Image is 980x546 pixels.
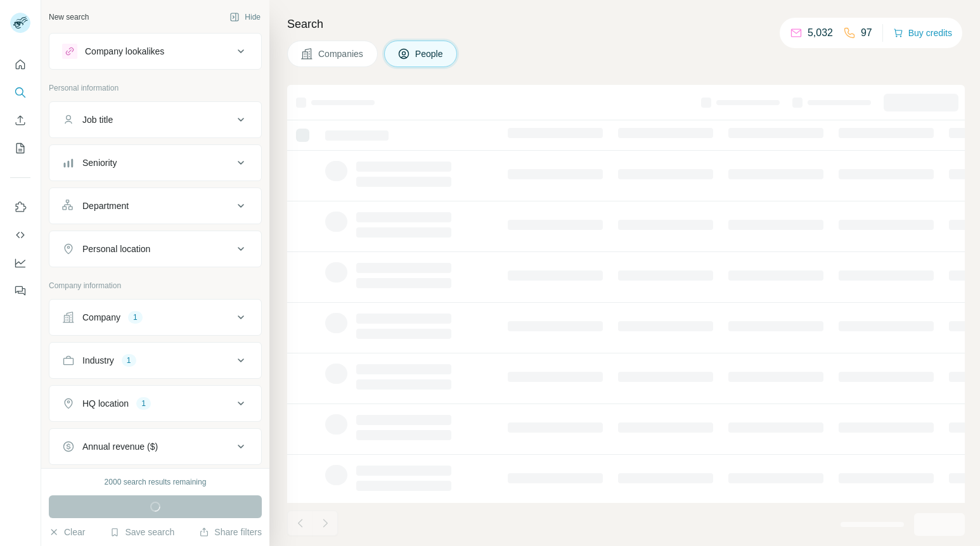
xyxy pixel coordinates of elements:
[49,388,261,419] button: HQ location1
[221,8,269,27] button: Hide
[49,345,261,376] button: Industry1
[199,526,262,538] button: Share filters
[122,355,136,366] div: 1
[10,251,30,274] button: Dashboard
[10,109,30,132] button: Enrich CSV
[82,397,129,410] div: HQ location
[82,156,117,169] div: Seniority
[49,302,261,333] button: Company1
[49,82,262,94] p: Personal information
[49,431,261,462] button: Annual revenue ($)
[861,25,872,41] p: 97
[82,243,150,255] div: Personal location
[128,312,143,323] div: 1
[82,200,129,212] div: Department
[136,398,151,409] div: 1
[10,81,30,104] button: Search
[110,526,174,538] button: Save search
[415,48,444,60] span: People
[10,53,30,76] button: Quick start
[49,280,262,291] p: Company information
[49,11,89,23] div: New search
[10,224,30,246] button: Use Surfe API
[49,234,261,264] button: Personal location
[49,36,261,67] button: Company lookalikes
[808,25,833,41] p: 5,032
[49,191,261,221] button: Department
[105,476,207,488] div: 2000 search results remaining
[10,137,30,160] button: My lists
[82,354,114,367] div: Industry
[49,526,85,538] button: Clear
[82,113,113,126] div: Job title
[10,196,30,219] button: Use Surfe on LinkedIn
[10,279,30,302] button: Feedback
[82,440,158,453] div: Annual revenue ($)
[318,48,364,60] span: Companies
[287,15,965,33] h4: Search
[85,45,164,58] div: Company lookalikes
[49,105,261,135] button: Job title
[82,311,120,324] div: Company
[893,24,952,42] button: Buy credits
[49,148,261,178] button: Seniority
